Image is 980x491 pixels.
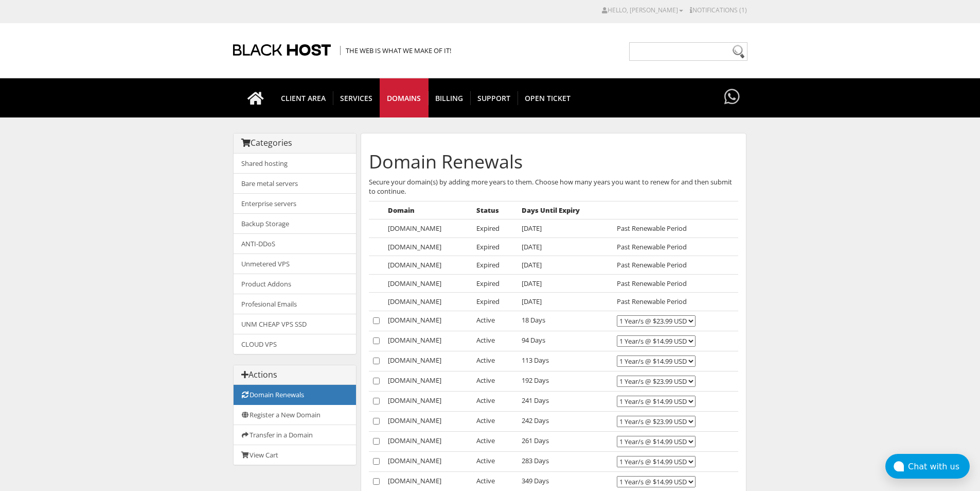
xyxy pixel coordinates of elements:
span: Past Renewable Period [617,242,687,251]
span: 241 Days [522,396,549,405]
td: Expired [472,238,518,256]
span: 192 Days [522,376,549,385]
a: Hello, [PERSON_NAME] [602,6,683,14]
span: Open Ticket [518,91,578,105]
a: CLIENT AREA [274,78,333,117]
td: [DOMAIN_NAME] [384,411,473,431]
span: [DATE] [522,260,542,269]
a: Notifications (1) [690,6,747,14]
span: Past Renewable Period [617,224,687,233]
a: Register a New Domain [234,404,356,425]
a: Bare metal servers [234,173,356,194]
a: SERVICES [333,78,380,117]
span: 283 Days [522,456,549,465]
a: Transfer in a Domain [234,425,356,445]
button: Chat with us [885,454,970,479]
a: Shared hosting [234,154,356,174]
span: CLIENT AREA [274,91,333,105]
span: SERVICES [333,91,380,105]
h3: Actions [241,370,348,380]
td: [DOMAIN_NAME] [384,371,473,391]
span: Past Renewable Period [617,279,687,288]
a: Domains [380,78,429,117]
td: [DOMAIN_NAME] [384,256,473,275]
span: [DATE] [522,224,542,233]
td: Active [472,331,518,351]
td: [DOMAIN_NAME] [384,451,473,471]
a: Enterprise servers [234,193,356,214]
span: Billing [428,91,471,105]
a: Go to homepage [237,78,274,117]
td: [DOMAIN_NAME] [384,431,473,451]
a: Billing [428,78,471,117]
a: ANTI-DDoS [234,233,356,254]
p: Secure your domain(s) by adding more years to them. Choose how many years you want to renew for a... [369,177,738,196]
input: Need help? [629,42,747,61]
span: 261 Days [522,436,549,445]
td: Active [472,311,518,331]
span: The Web is what we make of it! [340,46,451,55]
h3: Categories [241,139,348,148]
span: 18 Days [522,315,545,325]
h1: Domain Renewals [369,151,738,172]
th: Status [472,201,518,219]
td: [DOMAIN_NAME] [384,351,473,371]
a: Domain Renewals [234,385,356,405]
div: Chat with us [908,462,970,471]
td: [DOMAIN_NAME] [384,331,473,351]
a: Product Addons [234,274,356,294]
td: Active [472,391,518,411]
td: Expired [472,274,518,293]
td: Active [472,411,518,431]
a: CLOUD VPS [234,334,356,354]
td: [DOMAIN_NAME] [384,274,473,293]
th: Domain [384,201,473,219]
td: Active [472,431,518,451]
td: Expired [472,256,518,275]
td: [DOMAIN_NAME] [384,219,473,238]
span: Support [470,91,518,105]
td: Expired [472,219,518,238]
span: [DATE] [522,242,542,251]
td: [DOMAIN_NAME] [384,311,473,331]
span: 113 Days [522,355,549,365]
td: [DOMAIN_NAME] [384,391,473,411]
a: Open Ticket [518,78,578,117]
a: Unmetered VPS [234,253,356,274]
span: 94 Days [522,335,545,345]
span: [DATE] [522,279,542,288]
a: UNM CHEAP VPS SSD [234,314,356,334]
a: Backup Storage [234,213,356,234]
td: Active [472,371,518,391]
span: 242 Days [522,416,549,425]
span: 349 Days [522,476,549,485]
td: Expired [472,293,518,311]
a: View Cart [234,445,356,465]
td: [DOMAIN_NAME] [384,293,473,311]
a: Have questions? [722,78,742,116]
a: Support [470,78,518,117]
td: Active [472,351,518,371]
td: [DOMAIN_NAME] [384,238,473,256]
span: Domains [380,91,429,105]
td: Active [472,451,518,471]
a: Profesional Emails [234,294,356,314]
span: Past Renewable Period [617,260,687,269]
span: [DATE] [522,297,542,306]
th: Days Until Expiry [518,201,613,219]
span: Past Renewable Period [617,297,687,306]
